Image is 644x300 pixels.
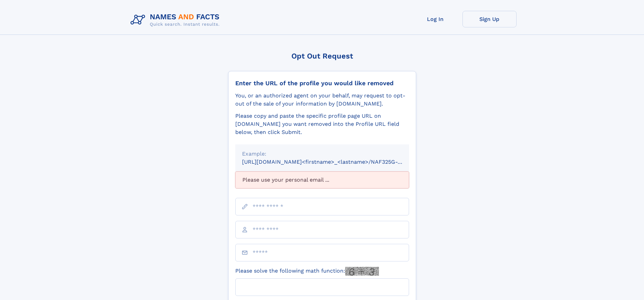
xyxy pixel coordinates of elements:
a: Log In [408,11,462,27]
div: Enter the URL of the profile you would like removed [235,79,409,87]
a: Sign Up [462,11,517,27]
img: Logo Names and Facts [128,11,225,29]
div: You, or an authorized agent on your behalf, may request to opt-out of the sale of your informatio... [235,92,409,108]
div: Please use your personal email ... [235,171,409,188]
div: Opt Out Request [228,52,416,60]
div: Example: [242,150,402,158]
small: [URL][DOMAIN_NAME]<firstname>_<lastname>/NAF325G-xxxxxxxx [242,159,422,165]
div: Please copy and paste the specific profile page URL on [DOMAIN_NAME] you want removed into the Pr... [235,112,409,136]
label: Please solve the following math function: [235,267,379,276]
